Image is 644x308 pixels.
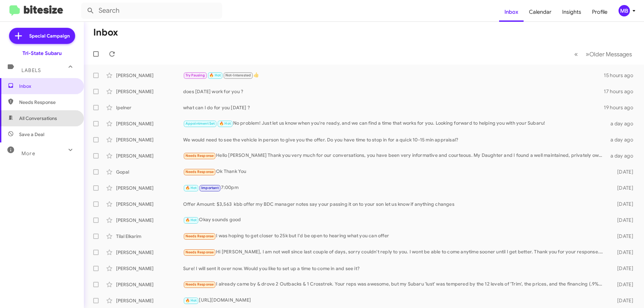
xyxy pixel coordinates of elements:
[183,216,606,224] div: Okay sounds good
[606,281,639,288] div: [DATE]
[183,232,606,240] div: I was hoping to get closer to 25k but I'd be open to hearing what you can offer
[604,72,639,79] div: 15 hours ago
[116,249,183,256] div: [PERSON_NAME]
[183,265,606,272] div: Sure! I will sent it over now. Would you like to set up a time to come in and see it?
[582,47,636,61] button: Next
[116,136,183,143] div: [PERSON_NAME]
[524,2,557,22] a: Calendar
[587,2,613,22] a: Profile
[21,150,35,157] span: More
[606,233,639,240] div: [DATE]
[185,121,215,126] span: Appointment Set
[586,50,589,58] span: »
[93,27,118,38] h1: Inbox
[185,186,197,190] span: 🔥 Hot
[19,99,76,106] span: Needs Response
[29,33,70,39] span: Special Campaign
[606,297,639,304] div: [DATE]
[185,250,214,254] span: Needs Response
[606,169,639,175] div: [DATE]
[116,265,183,272] div: [PERSON_NAME]
[183,120,606,127] div: No problem! Just let us know when you're ready, and we can find a time that works for you. Lookin...
[185,73,205,77] span: Try Pausing
[201,186,219,190] span: Important
[619,5,630,16] div: MB
[185,170,214,174] span: Needs Response
[606,201,639,207] div: [DATE]
[19,115,57,122] span: All Conversations
[116,233,183,240] div: Tilal Elkarim
[606,249,639,256] div: [DATE]
[606,185,639,191] div: [DATE]
[185,218,197,222] span: 🔥 Hot
[499,2,524,22] a: Inbox
[606,265,639,272] div: [DATE]
[183,71,604,79] div: 👍
[589,51,632,58] span: Older Messages
[81,3,222,19] input: Search
[183,281,606,288] div: I already came by & drove 2 Outbacks & 1 Crosstrek. Your reps was awesome, but my Subaru 'lust' w...
[604,88,639,95] div: 17 hours ago
[219,121,231,126] span: 🔥 Hot
[183,88,604,95] div: does [DATE] work for you ?
[116,120,183,127] div: [PERSON_NAME]
[116,88,183,95] div: [PERSON_NAME]
[185,153,214,158] span: Needs Response
[604,104,639,111] div: 19 hours ago
[183,104,604,111] div: what can I do for you [DATE] ?
[183,184,606,192] div: 7:00pm
[116,72,183,79] div: [PERSON_NAME]
[606,120,639,127] div: a day ago
[9,28,75,44] a: Special Campaign
[606,136,639,143] div: a day ago
[116,169,183,175] div: Gopal
[574,50,578,58] span: «
[116,201,183,207] div: [PERSON_NAME]
[21,67,41,73] span: Labels
[557,2,587,22] a: Insights
[22,50,62,57] div: Tri-State Subaru
[185,298,197,303] span: 🔥 Hot
[613,5,637,16] button: MB
[116,297,183,304] div: [PERSON_NAME]
[116,281,183,288] div: [PERSON_NAME]
[225,73,251,77] span: Not-Interested
[183,152,606,160] div: Hello [PERSON_NAME] Thank you very much for our conversations, you have been very informative and...
[183,136,606,143] div: We would need to see the vehicle in person to give you the offer. Do you have time to stop in for...
[606,152,639,159] div: a day ago
[185,234,214,238] span: Needs Response
[19,83,76,89] span: Inbox
[19,131,44,138] span: Save a Deal
[116,104,183,111] div: Ipelner
[116,185,183,191] div: [PERSON_NAME]
[116,152,183,159] div: [PERSON_NAME]
[606,217,639,224] div: [DATE]
[185,282,214,287] span: Needs Response
[183,297,606,304] div: [URL][DOMAIN_NAME]
[183,168,606,176] div: Ok Thank You
[116,217,183,224] div: [PERSON_NAME]
[183,248,606,256] div: Hi [PERSON_NAME], I am not well since last couple of days, sorry couldn't reply to you. I wont be...
[571,47,636,61] nav: Page navigation example
[209,73,221,77] span: 🔥 Hot
[183,201,606,207] div: Offer Amount: $3,563 kbb offer my BDC manager notes say your passing it on to your son let us kno...
[570,47,582,61] button: Previous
